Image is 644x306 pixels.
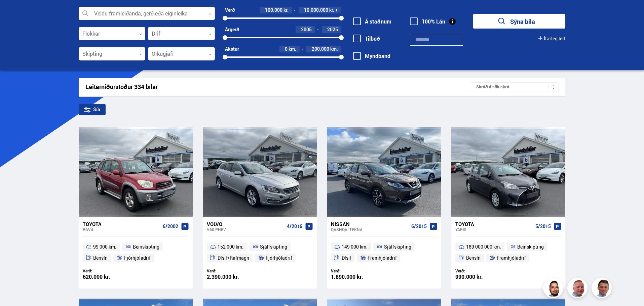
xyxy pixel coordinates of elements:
span: 2005 [301,26,312,33]
div: Yaris [455,227,533,232]
a: Volvo V60 PHEV 4/2016 152 000 km. Sjálfskipting Dísil+Rafmagn Fjórhjóladrif Verð: 2.390.000 kr. [203,217,317,289]
div: Árgerð [225,27,239,32]
span: 10.000.000 [304,7,328,13]
span: kr. [329,7,334,13]
span: 100.000 [265,7,282,13]
div: Volvo [207,221,284,227]
a: Nissan Qashqai TEKNA 6/2015 149 000 km. Sjálfskipting Dísil Framhjóladrif Verð: 1.890.000 kr. [327,217,441,289]
div: Verð [225,7,235,13]
span: Beinskipting [133,243,159,251]
div: 620.000 kr. [83,274,136,280]
span: km. [289,46,296,52]
div: V60 PHEV [207,227,284,232]
div: Skráð á söluskrá [471,82,559,91]
div: Qashqai TEKNA [331,227,408,232]
span: Bensín [466,254,481,262]
button: Sýna bíla [473,14,565,29]
div: Nissan [331,221,408,227]
span: Bensín [93,254,108,262]
div: Verð: [455,268,508,273]
img: FbJEzSuNWCJXmdc-.webp [593,279,613,299]
div: Toyota [83,221,160,227]
span: + [335,7,338,13]
div: Akstur [225,46,239,52]
span: 6/2015 [411,224,427,229]
div: Leitarniðurstöður 334 bílar [85,83,471,90]
span: 99 000 km. [93,243,116,251]
div: RAV4 [83,227,160,232]
div: 2.390.000 kr. [207,274,260,280]
span: 2025 [327,26,338,33]
div: Verð: [83,268,136,273]
label: 100% Lán [410,18,445,25]
label: Myndband [353,53,390,59]
div: Verð: [331,268,384,273]
a: Toyota RAV4 6/2002 99 000 km. Beinskipting Bensín Fjórhjóladrif Verð: 620.000 kr. [79,217,193,289]
button: Opna LiveChat spjallviðmót [5,3,26,23]
span: 152 000 km. [218,243,243,251]
span: Fjórhjóladrif [124,254,151,262]
div: 1.890.000 kr. [331,274,384,280]
label: Tilboð [353,36,380,42]
div: Toyota [455,221,533,227]
span: Framhjóladrif [368,254,397,262]
span: Framhjóladrif [497,254,526,262]
span: 5/2015 [535,224,551,229]
div: Verð: [207,268,260,273]
label: Á staðnum [353,18,391,25]
img: nhp88E3Fdnt1Opn2.png [544,279,564,299]
a: Toyota Yaris 5/2015 189 000 000 km. Beinskipting Bensín Framhjóladrif Verð: 990.000 kr. [451,217,565,289]
span: 6/2002 [163,224,178,229]
span: 200.000 [312,46,329,52]
span: 189 000 000 km. [466,243,501,251]
button: Ítarleg leit [538,36,565,41]
span: 4/2016 [287,224,302,229]
div: Sía [79,104,106,115]
span: 149 000 km. [342,243,368,251]
span: Dísil [342,254,351,262]
span: Sjálfskipting [260,243,287,251]
div: 990.000 kr. [455,274,508,280]
span: 0 [285,46,288,52]
img: siFngHWaQ9KaOqBr.png [568,279,589,299]
span: Fjórhjóladrif [266,254,292,262]
span: Dísil+Rafmagn [218,254,249,262]
span: km. [330,46,338,52]
span: Beinskipting [517,243,544,251]
span: kr. [283,7,289,13]
span: Sjálfskipting [384,243,411,251]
